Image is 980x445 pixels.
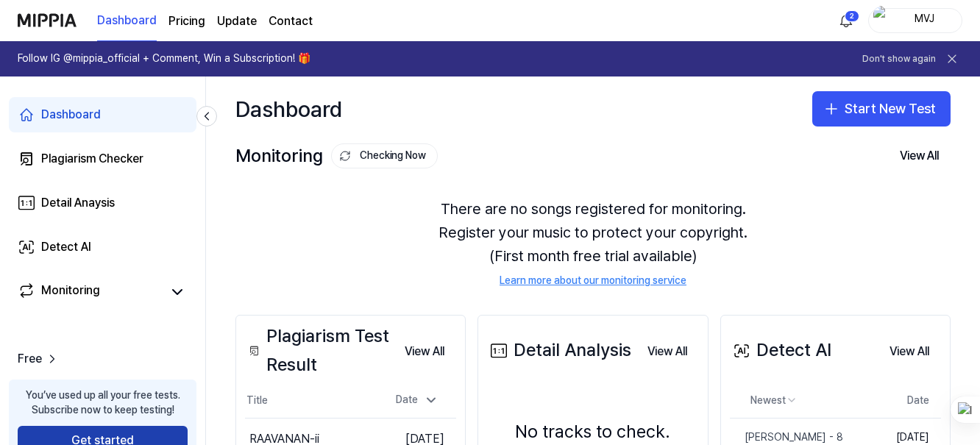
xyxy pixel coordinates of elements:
[856,383,941,419] th: Date
[390,388,444,412] div: Date
[878,335,941,366] a: View All
[868,8,962,33] button: profileMVJ
[41,150,143,168] div: Plagiarism Checker
[235,91,342,127] div: Dashboard
[862,53,936,65] button: Don't show again
[888,141,951,171] button: View All
[393,335,456,366] a: View All
[487,336,631,364] div: Detail Analysis
[730,336,831,364] div: Detect AI
[895,12,953,28] div: MVJ
[41,194,115,212] div: Detail Anaysis
[393,337,456,366] button: View All
[834,9,858,32] button: 알림2
[837,12,855,29] img: 알림
[812,91,951,127] button: Start New Test
[26,388,180,417] div: You’ve used up all your free tests. Subscribe now to keep testing!
[331,143,438,168] button: Checking Now
[878,337,941,366] button: View All
[245,322,393,379] div: Plagiarism Test Result
[235,179,951,306] div: There are no songs registered for monitoring. Register your music to protect your copyright. (Fir...
[97,1,157,41] a: Dashboard
[9,97,196,132] a: Dashboard
[41,238,91,256] div: Detect AI
[217,13,257,30] a: Update
[9,185,196,221] a: Detail Anaysis
[500,274,686,288] a: Learn more about our monitoring service
[269,13,313,30] a: Contact
[636,337,699,366] button: View All
[18,51,310,66] h1: Follow IG @mippia_official + Comment, Win a Subscription! 🎁
[9,141,196,177] a: Plagiarism Checker
[18,350,60,368] a: Free
[245,383,378,419] th: Title
[41,106,101,124] div: Dashboard
[41,282,100,302] div: Monitoring
[168,13,205,30] a: Pricing
[636,335,699,366] a: View All
[235,142,438,170] div: Monitoring
[18,282,161,302] a: Monitoring
[18,350,42,368] span: Free
[845,10,859,22] div: 2
[730,430,843,445] div: [PERSON_NAME] - 8
[873,6,891,35] img: profile
[9,229,196,265] a: Detect AI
